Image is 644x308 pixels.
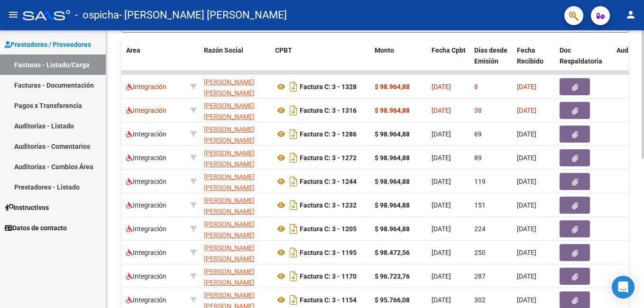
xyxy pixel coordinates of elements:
span: [PERSON_NAME] [PERSON_NAME] [204,126,255,144]
strong: Factura C: 3 - 1316 [300,107,357,114]
span: 302 [474,296,486,304]
i: Descargar documento [287,150,300,165]
div: 27286794985 [204,172,267,191]
span: [PERSON_NAME] [PERSON_NAME] [204,78,255,97]
div: 27286794985 [204,100,267,120]
strong: Factura C: 3 - 1170 [300,272,357,280]
span: [PERSON_NAME] [PERSON_NAME] [204,268,255,286]
span: [DATE] [517,249,536,256]
span: 89 [474,154,482,162]
strong: Factura C: 3 - 1328 [300,83,357,91]
div: Open Intercom Messenger [612,276,635,299]
datatable-header-cell: Días desde Emisión [470,40,513,82]
datatable-header-cell: Area [122,40,186,82]
datatable-header-cell: Monto [371,40,428,82]
span: [PERSON_NAME] [PERSON_NAME] [204,173,255,191]
span: Datos de contacto [5,223,67,233]
div: 27286794985 [204,148,267,168]
span: [DATE] [432,154,451,162]
span: Integración [126,296,166,304]
span: 8 [474,83,478,91]
strong: Factura C: 3 - 1154 [300,296,357,304]
span: CPBT [275,46,292,54]
strong: Factura C: 3 - 1195 [300,249,357,256]
span: [DATE] [432,178,451,185]
datatable-header-cell: Fecha Cpbt [428,40,470,82]
span: Integración [126,272,166,280]
i: Descargar documento [287,198,300,213]
i: Descargar documento [287,174,300,189]
span: Prestadores / Proveedores [5,39,91,50]
span: Integración [126,107,166,114]
strong: $ 98.964,88 [375,225,410,233]
mat-icon: person [625,9,636,20]
span: [DATE] [432,130,451,138]
span: Razón Social [204,46,243,54]
div: 27286794985 [204,195,267,215]
i: Descargar documento [287,79,300,94]
div: 27286794985 [204,219,267,239]
span: Integración [126,154,166,162]
i: Descargar documento [287,292,300,308]
i: Descargar documento [287,269,300,284]
strong: $ 98.964,88 [375,83,410,91]
strong: Factura C: 3 - 1205 [300,225,357,233]
div: 27286794985 [204,77,267,97]
strong: Factura C: 3 - 1286 [300,130,357,138]
span: Integración [126,225,166,233]
span: [DATE] [517,83,536,91]
strong: $ 98.964,88 [375,201,410,209]
span: [DATE] [432,225,451,233]
mat-icon: menu [8,9,19,20]
div: 27286794985 [204,266,267,286]
span: [PERSON_NAME] [PERSON_NAME] [204,244,255,263]
span: Fecha Recibido [517,46,543,65]
div: 27286794985 [204,243,267,263]
span: [DATE] [517,272,536,280]
span: [DATE] [517,201,536,209]
datatable-header-cell: Razón Social [200,40,271,82]
span: [DATE] [432,272,451,280]
span: [PERSON_NAME] [PERSON_NAME] [204,149,255,168]
span: [DATE] [517,107,536,114]
span: Fecha Cpbt [432,46,466,54]
span: [PERSON_NAME] [PERSON_NAME] [204,102,255,120]
span: [DATE] [432,83,451,91]
span: [DATE] [517,296,536,304]
span: Días desde Emisión [474,46,507,65]
span: [PERSON_NAME] [PERSON_NAME] [204,220,255,239]
span: 69 [474,130,482,138]
strong: $ 98.472,56 [375,249,410,256]
span: [DATE] [517,130,536,138]
span: [DATE] [517,178,536,185]
span: Instructivos [5,202,49,213]
strong: $ 96.723,76 [375,272,410,280]
i: Descargar documento [287,221,300,236]
span: - [PERSON_NAME] [PERSON_NAME] [119,5,287,26]
span: Integración [126,83,166,91]
datatable-header-cell: Fecha Recibido [513,40,556,82]
span: [DATE] [432,107,451,114]
span: Integración [126,178,166,185]
span: Monto [375,46,394,54]
span: Integración [126,249,166,256]
span: Area [126,46,140,54]
span: [DATE] [432,201,451,209]
strong: Factura C: 3 - 1244 [300,178,357,185]
strong: Factura C: 3 - 1272 [300,154,357,162]
i: Descargar documento [287,103,300,118]
span: Doc Respaldatoria [560,46,602,65]
datatable-header-cell: CPBT [271,40,371,82]
datatable-header-cell: Doc Respaldatoria [556,40,613,82]
span: 250 [474,249,486,256]
strong: $ 98.964,88 [375,154,410,162]
i: Descargar documento [287,245,300,260]
strong: $ 98.964,88 [375,107,410,114]
span: - ospicha [75,5,119,26]
span: 224 [474,225,486,233]
span: 38 [474,107,482,114]
span: [DATE] [517,225,536,233]
strong: Factura C: 3 - 1232 [300,201,357,209]
div: 27286794985 [204,124,267,144]
span: [DATE] [517,154,536,162]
